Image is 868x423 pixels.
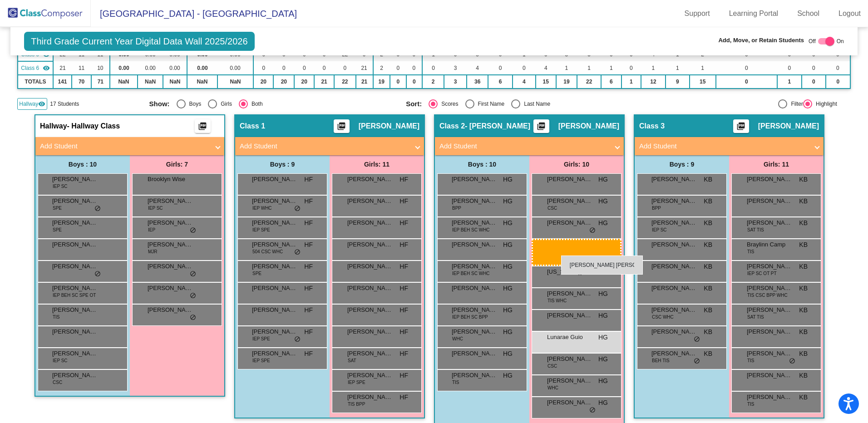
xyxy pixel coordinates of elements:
[52,327,98,336] span: [PERSON_NAME]
[187,75,217,89] td: NaN
[802,61,826,75] td: 0
[330,155,424,173] div: Girls: 11
[406,61,422,75] td: 0
[547,175,592,184] span: [PERSON_NAME]
[651,218,697,227] span: [PERSON_NAME]
[399,218,408,228] span: HF
[452,314,488,320] span: IEP BEH SC BPP
[314,61,334,75] td: 0
[406,75,422,89] td: 0
[733,119,749,133] button: Print Students Details
[503,218,513,228] span: HG
[694,358,700,365] span: do_not_disturb_alt
[651,175,697,184] span: [PERSON_NAME]
[452,218,497,227] span: [PERSON_NAME]
[94,205,101,212] span: do_not_disturb_alt
[18,61,53,75] td: Isabella Forget - Isabella Forget
[598,311,608,320] span: HG
[252,357,270,364] span: IEP SPE
[294,61,314,75] td: 0
[186,100,202,108] div: Boys
[190,314,196,321] span: do_not_disturb_alt
[651,305,697,315] span: [PERSON_NAME]
[390,61,406,75] td: 0
[138,61,163,75] td: 0.00
[347,371,393,380] span: [PERSON_NAME]
[347,218,393,227] span: [PERSON_NAME]
[444,61,467,75] td: 3
[547,218,592,227] span: [PERSON_NAME]
[601,75,621,89] td: 6
[163,75,187,89] td: NaN
[235,155,330,173] div: Boys : 9
[304,240,313,250] span: HF
[598,354,608,364] span: HG
[799,175,808,184] span: KB
[799,218,808,228] span: KB
[235,137,424,155] mat-expansion-panel-header: Add Student
[503,262,513,271] span: HG
[399,240,408,250] span: HF
[52,218,98,227] span: [PERSON_NAME]
[195,119,211,133] button: Print Students Details
[452,175,497,184] span: [PERSON_NAME]
[294,336,301,343] span: do_not_disturb_alt
[52,197,98,206] span: [PERSON_NAME]
[148,284,193,293] span: [PERSON_NAME]
[435,137,624,155] mat-expansion-panel-header: Add Student
[148,240,193,249] span: [PERSON_NAME]
[826,75,850,89] td: 0
[452,197,497,206] span: [PERSON_NAME]
[503,240,513,250] span: HG
[148,205,163,211] span: IEP SC
[598,267,608,277] span: HG
[488,61,512,75] td: 0
[40,141,209,152] mat-panel-title: Add Student
[273,61,294,75] td: 0
[252,218,297,227] span: [PERSON_NAME]
[399,349,408,359] span: HF
[439,122,465,131] span: Class 2
[536,75,556,89] td: 15
[347,262,393,271] span: [PERSON_NAME]
[53,226,62,233] span: SPE
[547,197,592,206] span: [PERSON_NAME]
[149,99,399,108] mat-radio-group: Select an option
[651,327,697,336] span: [PERSON_NAME]
[777,61,801,75] td: 0
[452,270,490,277] span: IEP BEH SC WHC
[747,357,755,364] span: TIS
[812,100,837,108] div: Highlight
[91,75,110,89] td: 71
[53,357,68,364] span: IEP SC
[747,197,792,206] span: [PERSON_NAME]
[799,284,808,293] span: KB
[652,314,674,320] span: CSC WHC
[399,175,408,184] span: HF
[253,75,273,89] td: 20
[651,197,697,206] span: [PERSON_NAME]
[503,284,513,293] span: HG
[802,75,826,89] td: 0
[35,137,224,155] mat-expansion-panel-header: Add Student
[347,349,393,358] span: [PERSON_NAME]
[547,333,592,342] span: Lunarae Guio
[217,100,232,108] div: Girls
[252,284,297,293] span: [PERSON_NAME]
[467,75,488,89] td: 36
[577,75,601,89] td: 22
[252,335,270,342] span: IEP SPE
[334,75,356,89] td: 22
[304,305,313,315] span: HF
[465,122,530,131] span: - [PERSON_NAME]
[190,227,196,234] span: do_not_disturb_alt
[652,205,661,211] span: BPP
[399,197,408,206] span: HF
[747,270,777,277] span: IEP SC OT PT
[347,197,393,206] span: [PERSON_NAME]
[747,218,792,227] span: [PERSON_NAME]
[652,357,670,364] span: BEH TIS
[790,6,827,21] a: School
[72,75,91,89] td: 70
[130,155,224,173] div: Girls: 7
